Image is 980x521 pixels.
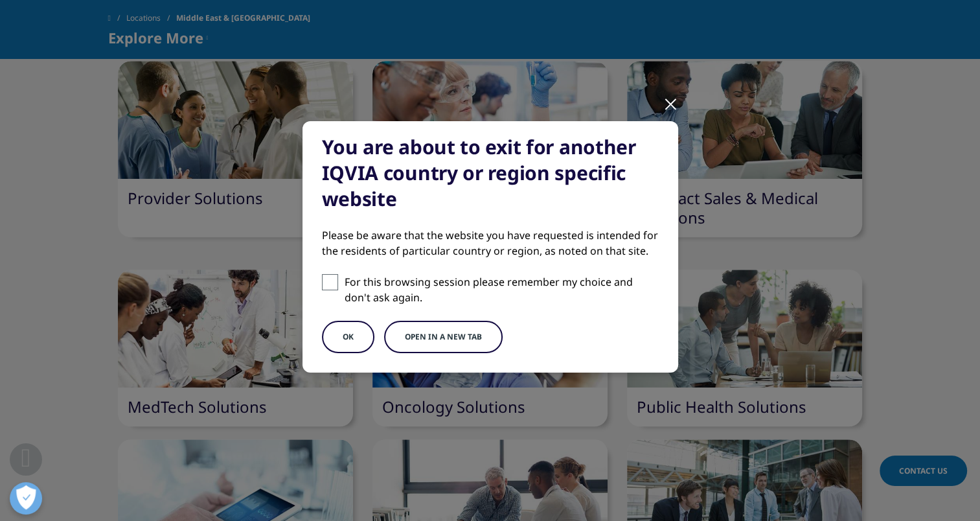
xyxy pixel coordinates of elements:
[10,482,42,515] button: Open Preferences
[322,227,659,259] div: Please be aware that the website you have requested is intended for the residents of particular c...
[322,134,659,212] div: You are about to exit for another IQVIA country or region specific website
[345,274,659,305] p: For this browsing session please remember my choice and don't ask again.
[384,321,503,353] button: Open in a new tab
[322,321,374,353] button: OK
